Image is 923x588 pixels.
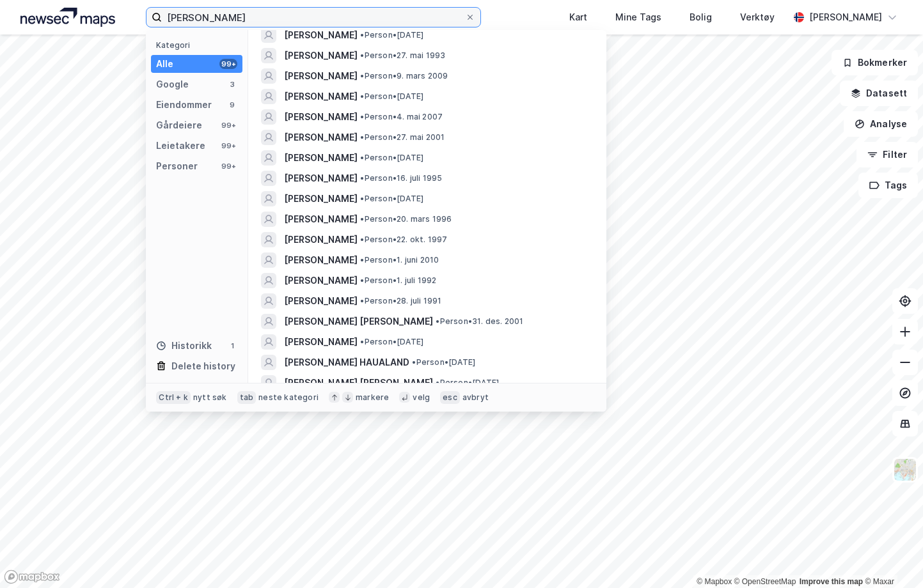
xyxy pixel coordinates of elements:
[284,252,358,268] span: [PERSON_NAME]
[284,212,358,227] span: [PERSON_NAME]
[413,392,430,403] div: velg
[284,293,358,309] span: [PERSON_NAME]
[227,100,237,110] div: 9
[156,118,202,133] div: Gårdeiere
[615,10,661,25] div: Mine Tags
[360,255,439,265] span: Person • 1. juni 2010
[412,357,475,367] span: Person • [DATE]
[284,150,358,166] span: [PERSON_NAME]
[360,173,364,183] span: •
[436,316,523,327] span: Person • 31. des. 2001
[284,375,433,391] span: [PERSON_NAME] [PERSON_NAME]
[360,275,364,285] span: •
[360,296,441,306] span: Person • 28. juli 1991
[360,132,364,142] span: •
[237,391,256,404] div: tab
[193,392,227,403] div: nytt søk
[227,341,237,351] div: 1
[284,273,358,288] span: [PERSON_NAME]
[219,161,237,171] div: 99+
[360,214,364,224] span: •
[360,91,423,102] span: Person • [DATE]
[156,138,205,153] div: Leietakere
[360,337,423,347] span: Person • [DATE]
[859,527,923,588] iframe: Chat Widget
[156,40,242,50] div: Kategori
[360,50,364,60] span: •
[690,10,712,25] div: Bolig
[284,130,358,145] span: [PERSON_NAME]
[360,235,447,245] span: Person • 22. okt. 1997
[697,577,732,586] a: Mapbox
[858,173,918,198] button: Tags
[20,8,115,27] img: logo.a4113a55bc3d86da70a041830d287a7e.svg
[360,50,445,61] span: Person • 27. mai 1993
[156,391,191,404] div: Ctrl + k
[360,275,436,286] span: Person • 1. juli 1992
[360,214,452,224] span: Person • 20. mars 1996
[156,97,212,112] div: Eiendommer
[284,191,358,206] span: [PERSON_NAME]
[436,316,439,326] span: •
[734,577,796,586] a: OpenStreetMap
[360,71,448,81] span: Person • 9. mars 2009
[856,142,918,167] button: Filter
[284,171,358,186] span: [PERSON_NAME]
[893,458,917,482] img: Z
[162,8,465,27] input: Søk på adresse, matrikkel, gårdeiere, leietakere eller personer
[740,10,775,25] div: Verktøy
[356,392,389,403] div: markere
[284,109,358,125] span: [PERSON_NAME]
[284,48,358,63] span: [PERSON_NAME]
[360,71,364,81] span: •
[360,112,364,121] span: •
[360,132,445,143] span: Person • 27. mai 2001
[360,30,364,40] span: •
[4,569,60,584] a: Mapbox homepage
[171,359,235,374] div: Delete history
[227,79,237,89] div: 3
[156,159,198,174] div: Personer
[284,68,358,84] span: [PERSON_NAME]
[219,141,237,151] div: 99+
[360,194,423,204] span: Person • [DATE]
[360,296,364,306] span: •
[258,392,319,403] div: neste kategori
[832,50,918,75] button: Bokmerker
[800,577,863,586] a: Improve this map
[569,10,587,25] div: Kart
[360,255,364,265] span: •
[360,235,364,244] span: •
[859,527,923,588] div: Kontrollprogram for chat
[360,153,364,162] span: •
[284,232,358,247] span: [PERSON_NAME]
[360,194,364,203] span: •
[440,391,460,404] div: esc
[360,173,442,183] span: Person • 16. juli 1995
[844,111,918,137] button: Analyse
[284,27,358,43] span: [PERSON_NAME]
[219,59,237,69] div: 99+
[436,378,499,388] span: Person • [DATE]
[156,77,189,92] div: Google
[219,120,237,130] div: 99+
[360,153,423,163] span: Person • [DATE]
[360,91,364,101] span: •
[412,357,416,367] span: •
[360,337,364,346] span: •
[284,355,409,370] span: [PERSON_NAME] HAUALAND
[360,30,423,40] span: Person • [DATE]
[156,56,173,72] div: Alle
[436,378,439,387] span: •
[284,314,433,329] span: [PERSON_NAME] [PERSON_NAME]
[156,338,212,353] div: Historikk
[360,112,443,122] span: Person • 4. mai 2007
[809,10,882,25] div: [PERSON_NAME]
[284,334,358,350] span: [PERSON_NAME]
[462,392,489,403] div: avbryt
[840,81,918,106] button: Datasett
[284,89,358,104] span: [PERSON_NAME]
